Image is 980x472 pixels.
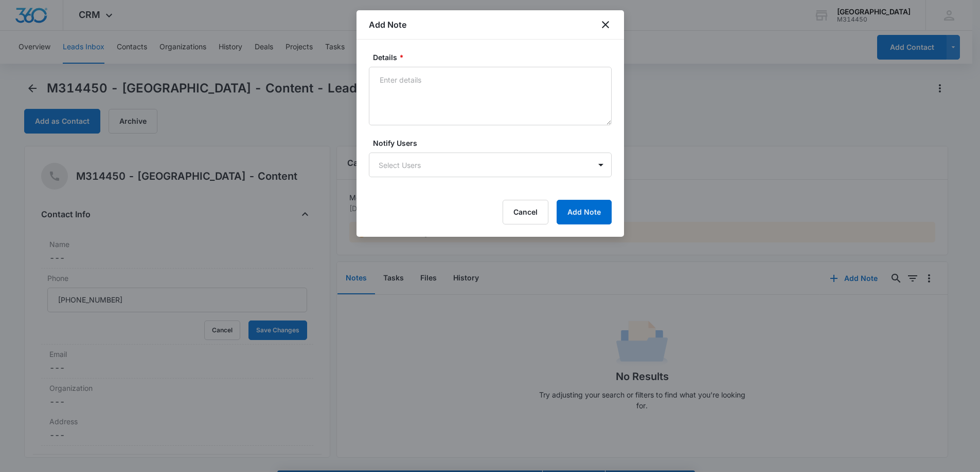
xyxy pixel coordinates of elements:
[503,200,548,224] button: Cancel
[557,200,612,224] button: Add Note
[599,18,612,31] button: close
[369,18,406,31] h1: Add Note
[373,138,616,148] label: Notify Users
[373,52,616,63] label: Details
